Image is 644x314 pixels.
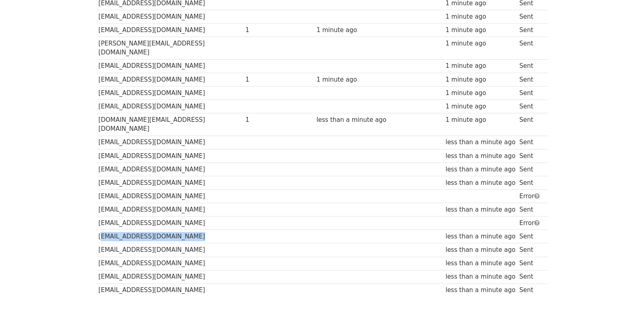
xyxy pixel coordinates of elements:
[317,75,386,84] div: 1 minute ago
[445,152,515,161] div: less than a minute ago
[445,165,515,174] div: less than a minute ago
[517,113,543,136] td: Sent
[97,162,244,176] td: [EMAIL_ADDRESS][DOMAIN_NAME]
[97,59,244,73] td: [EMAIL_ADDRESS][DOMAIN_NAME]
[445,61,515,71] div: 1 minute ago
[97,10,244,23] td: [EMAIL_ADDRESS][DOMAIN_NAME]
[445,178,515,188] div: less than a minute ago
[97,24,244,37] td: [EMAIL_ADDRESS][DOMAIN_NAME]
[517,284,543,297] td: Sent
[445,75,515,84] div: 1 minute ago
[97,113,244,136] td: [DOMAIN_NAME][EMAIL_ADDRESS][DOMAIN_NAME]
[517,73,543,86] td: Sent
[445,39,515,48] div: 1 minute ago
[97,100,244,113] td: [EMAIL_ADDRESS][DOMAIN_NAME]
[97,270,244,284] td: [EMAIL_ADDRESS][DOMAIN_NAME]
[317,26,386,35] div: 1 minute ago
[517,59,543,73] td: Sent
[97,217,244,230] td: [EMAIL_ADDRESS][DOMAIN_NAME]
[445,138,515,147] div: less than a minute ago
[517,190,543,203] td: Error
[445,12,515,22] div: 1 minute ago
[517,270,543,284] td: Sent
[517,203,543,217] td: Sent
[445,245,515,255] div: less than a minute ago
[517,257,543,270] td: Sent
[517,149,543,162] td: Sent
[445,115,515,125] div: 1 minute ago
[245,75,278,84] div: 1
[97,149,244,162] td: [EMAIL_ADDRESS][DOMAIN_NAME]
[97,284,244,297] td: [EMAIL_ADDRESS][DOMAIN_NAME]
[445,26,515,35] div: 1 minute ago
[97,257,244,270] td: [EMAIL_ADDRESS][DOMAIN_NAME]
[97,230,244,243] td: [EMAIL_ADDRESS][DOMAIN_NAME]
[97,136,244,149] td: [EMAIL_ADDRESS][DOMAIN_NAME]
[97,176,244,189] td: [EMAIL_ADDRESS][DOMAIN_NAME]
[517,217,543,230] td: Error
[317,115,386,125] div: less than a minute ago
[97,203,244,217] td: [EMAIL_ADDRESS][DOMAIN_NAME]
[517,86,543,100] td: Sent
[517,176,543,189] td: Sent
[245,115,278,125] div: 1
[445,272,515,282] div: less than a minute ago
[445,232,515,241] div: less than a minute ago
[517,37,543,60] td: Sent
[445,259,515,268] div: less than a minute ago
[517,243,543,257] td: Sent
[445,89,515,98] div: 1 minute ago
[517,100,543,113] td: Sent
[517,162,543,176] td: Sent
[517,230,543,243] td: Sent
[517,136,543,149] td: Sent
[97,190,244,203] td: [EMAIL_ADDRESS][DOMAIN_NAME]
[445,102,515,111] div: 1 minute ago
[445,286,515,295] div: less than a minute ago
[97,73,244,86] td: [EMAIL_ADDRESS][DOMAIN_NAME]
[517,10,543,23] td: Sent
[603,275,644,314] iframe: Chat Widget
[97,37,244,60] td: [PERSON_NAME][EMAIL_ADDRESS][DOMAIN_NAME]
[97,243,244,257] td: [EMAIL_ADDRESS][DOMAIN_NAME]
[245,26,278,35] div: 1
[445,205,515,214] div: less than a minute ago
[517,24,543,37] td: Sent
[97,86,244,100] td: [EMAIL_ADDRESS][DOMAIN_NAME]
